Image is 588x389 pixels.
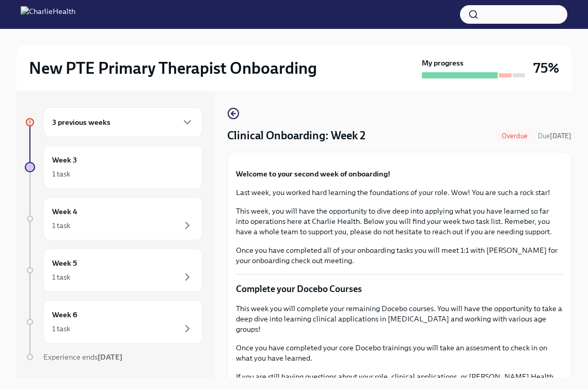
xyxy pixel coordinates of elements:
[52,309,77,320] h6: Week 6
[43,107,202,137] div: 3 previous weeks
[52,206,77,217] h6: Week 4
[52,272,70,282] div: 1 task
[236,169,390,179] strong: Welcome to your second week of onboarding!
[52,220,70,231] div: 1 task
[422,58,464,68] strong: My progress
[236,187,563,198] p: Last week, you worked hard learning the foundations of your role. Wow! You are such a rock star!
[52,169,70,179] div: 1 task
[98,352,122,362] strong: [DATE]
[236,303,563,334] p: This week you will complete your remaining Docebo courses. You will have the opportunity to take ...
[236,206,563,237] p: This week, you will have the opportunity to dive deep into applying what you have learned so far ...
[52,257,77,269] h6: Week 5
[538,132,571,140] span: Due
[538,131,571,141] span: October 4th, 2025 07:00
[21,6,75,23] img: CharlieHealth
[52,117,110,128] h6: 3 previous weeks
[236,245,563,266] p: Once you have completed all of your onboarding tasks you will meet 1:1 with [PERSON_NAME] for you...
[29,58,317,78] h2: New PTE Primary Therapist Onboarding
[25,249,202,292] a: Week 51 task
[43,352,122,362] span: Experience ends
[550,132,571,140] strong: [DATE]
[52,323,70,334] div: 1 task
[25,300,202,344] a: Week 61 task
[25,197,202,240] a: Week 41 task
[236,283,563,295] p: Complete your Docebo Courses
[496,132,534,140] span: Overdue
[227,128,365,143] h4: Clinical Onboarding: Week 2
[25,145,202,189] a: Week 31 task
[52,154,77,166] h6: Week 3
[533,59,559,77] h3: 75%
[236,343,563,363] p: Once you have completed your core Docebo trainings you will take an assesment to check in on what...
